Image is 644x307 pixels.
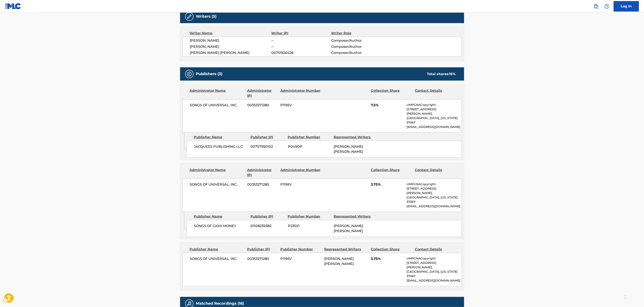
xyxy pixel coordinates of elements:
[271,31,331,36] div: Writer IPI
[247,103,277,108] span: 00353271280
[280,256,321,261] span: P1195V
[194,135,247,140] div: Publisher Name
[407,195,461,204] p: [GEOGRAPHIC_DATA], [US_STATE] 37067
[190,44,271,49] span: [PERSON_NAME]
[280,247,321,252] div: Publisher Number
[271,50,331,55] span: 00751926426
[250,135,285,140] div: Publisher IPI
[190,88,244,98] div: Administrator Name
[288,214,331,219] div: Publisher Number
[331,50,386,55] span: Composer/Author
[331,31,386,36] div: Writer Role
[604,4,610,9] img: help
[196,14,217,19] h5: Writers (3)
[280,182,321,187] span: P1195V
[624,291,627,304] div: Drag
[187,72,192,77] img: Publishers
[427,72,456,77] div: Total shares:
[407,103,461,107] p: UMPGNACopyright
[371,247,412,252] div: Collection Share
[190,31,271,36] div: Writer Name
[324,247,368,252] div: Represented Writers
[271,38,331,43] span: --
[196,301,244,306] h5: Matched Recordings (16)
[407,278,461,283] p: [EMAIL_ADDRESS][DOMAIN_NAME]
[407,186,461,195] p: [STREET_ADDRESS][PERSON_NAME],
[271,44,331,49] span: --
[194,214,247,219] div: Publisher Name
[623,287,644,307] div: Chat Widget
[5,3,21,9] img: MLC Logo
[194,223,248,229] span: SONGS OF CASH MONEY
[247,167,277,178] div: Administrator IPI
[190,38,271,43] span: [PERSON_NAME]
[190,182,244,187] span: SONGS OF UNIVERSAL, INC.
[415,167,456,178] div: Contact Details
[250,214,285,219] div: Publisher IPI
[331,38,386,43] span: Composer/Author
[288,135,331,140] div: Publisher Number
[187,301,192,306] img: Matched Recordings
[415,88,456,98] div: Contact Details
[371,256,403,261] span: 3.75%
[334,135,377,140] div: Represented Writers
[334,145,363,154] span: [PERSON_NAME] [PERSON_NAME]
[251,223,285,229] span: 01108239382
[190,50,271,55] span: [PERSON_NAME] [PERSON_NAME]
[407,204,461,209] p: [EMAIL_ADDRESS][DOMAIN_NAME]
[280,167,321,178] div: Administrator Number
[196,72,223,76] h5: Publishers (3)
[187,14,192,19] img: Writers
[407,261,461,270] p: [STREET_ADDRESS][PERSON_NAME],
[194,144,248,149] span: JACQUEES PUBLISHING LLC
[623,287,644,307] iframe: Hubspot Iframe
[190,103,244,108] span: SONGS OF UNIVERSAL, INC.
[371,167,412,178] div: Collection Share
[190,167,244,178] div: Administrator Name
[280,88,321,98] div: Administrator Number
[247,247,277,252] div: Publisher IPI
[324,257,354,266] span: [PERSON_NAME] [PERSON_NAME]
[371,103,403,108] span: 7.5%
[334,224,363,233] span: [PERSON_NAME] [PERSON_NAME]
[190,256,244,261] span: SONGS OF UNIVERSAL, INC.
[449,72,456,76] span: 15 %
[407,182,461,186] p: UMPGNACopyright
[247,88,277,98] div: Administrator IPI
[407,270,461,278] p: [GEOGRAPHIC_DATA], [US_STATE] 37067
[251,144,285,149] span: 00757950102
[407,107,461,116] p: [STREET_ADDRESS][PERSON_NAME],
[415,247,456,252] div: Contact Details
[407,256,461,261] p: UMPGNACopyright
[288,223,331,229] span: P235X1
[280,103,321,108] span: P1195V
[371,182,403,187] span: 3.75%
[247,256,277,261] span: 00353271280
[407,116,461,125] p: [GEOGRAPHIC_DATA], [US_STATE] 37067
[288,144,331,149] span: P049DP
[614,1,639,12] a: Log In
[334,214,377,219] div: Represented Writers
[247,182,277,187] span: 00353271280
[407,125,461,129] p: [EMAIL_ADDRESS][DOMAIN_NAME]
[190,247,244,252] div: Publisher Name
[331,44,386,49] span: Composer/Author
[594,4,599,9] img: search
[371,88,412,98] div: Collection Share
